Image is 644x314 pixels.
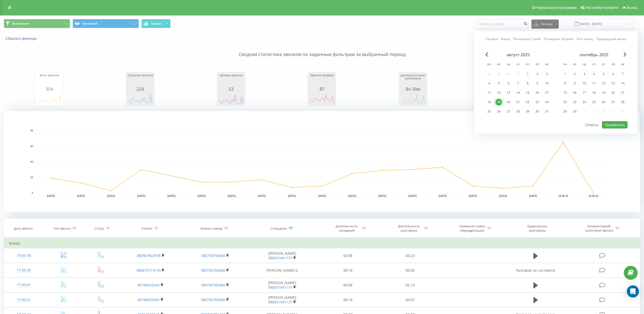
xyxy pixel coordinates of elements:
div: Дата звонка [14,226,33,231]
td: [PERSON_NAME] () [247,263,317,278]
div: пн 22 сент. 2025 г. [560,98,570,106]
a: 380730783466 [201,283,225,287]
div: пт 22 авг. 2025 г. [523,98,532,106]
abbr: понедельник [485,61,493,68]
a: Предыдущий месяц [596,36,626,41]
a: 380967602978 [136,253,161,258]
div: чт 25 сент. 2025 г. [589,98,599,106]
abbr: четверг [590,61,598,68]
div: 14 [515,89,521,96]
abbr: среда [580,61,588,68]
div: Сотрудник [270,226,287,231]
a: 380631441137 [268,300,292,304]
div: сб 23 авг. 2025 г. [532,98,542,106]
text: 80 [30,129,33,132]
a: 380675719133 [136,268,161,273]
div: 19 [495,99,502,105]
div: 6 [505,80,512,87]
div: 29 [524,108,531,115]
td: 00:07 [379,292,441,307]
div: 21 [619,89,626,96]
div: сб 27 сент. 2025 г. [608,98,618,106]
div: 19 [600,89,607,96]
div: 18 [486,99,492,105]
div: 17 [544,89,550,96]
button: Отмена [582,121,601,128]
div: вс 28 сент. 2025 г. [618,98,628,106]
div: вс 3 авг. 2025 г. [542,70,552,78]
div: A chart. [218,91,244,107]
div: 21 [515,99,521,105]
div: 22 [562,99,568,105]
div: 26 [495,108,502,115]
div: 1 [524,71,531,77]
span: Выход [627,6,637,10]
div: вс 7 сент. 2025 г. [618,70,628,78]
abbr: воскресенье [619,61,627,68]
abbr: суббота [533,61,541,68]
div: ср 13 авг. 2025 г. [504,89,513,97]
a: 380631441137 [268,285,292,290]
div: 20 [505,99,512,105]
button: Применить [602,121,628,128]
div: пн 4 авг. 2025 г. [484,80,494,87]
div: 17:40:21 [9,295,39,305]
a: Этот месяц [576,36,593,41]
div: чт 11 сент. 2025 г. [589,80,599,87]
abbr: вторник [495,61,503,68]
div: ср 24 сент. 2025 г. [579,98,589,106]
text: [DATE] [198,195,206,197]
text: [DATE] [107,195,115,197]
text: [DATE] [47,195,55,197]
div: 2 [534,71,541,77]
div: пн 15 сент. 2025 г. [560,89,570,97]
abbr: воскресенье [543,61,551,68]
div: 7 [619,71,626,77]
div: 9 [571,80,578,87]
td: 00:18 [317,263,379,278]
abbr: среда [505,61,512,68]
text: [DATE] [168,195,176,197]
div: 28 [619,99,626,105]
a: 40744532645 [137,283,160,287]
div: 14 [619,80,626,87]
div: Аудиозапись разговора [521,224,554,233]
a: 40744532645 [137,297,160,302]
div: Клиент [141,226,153,231]
text: [DATE] [228,195,236,197]
div: чт 21 авг. 2025 г. [513,98,523,106]
abbr: пятница [524,61,531,68]
div: вт 5 авг. 2025 г. [494,80,504,87]
div: пт 26 сент. 2025 г. [599,98,608,106]
div: вс 31 авг. 2025 г. [542,108,552,115]
svg: A chart. [400,91,426,107]
div: вт 26 авг. 2025 г. [494,108,504,115]
text: [DATE] [318,195,326,197]
div: 87 [309,86,335,91]
text: 60 [30,145,33,148]
div: сб 9 авг. 2025 г. [532,80,542,87]
div: ср 6 авг. 2025 г. [504,80,513,87]
input: Поиск по номеру [475,20,529,29]
span: Все звонки [12,22,29,26]
div: Длительность разговора [395,224,422,233]
span: График [151,22,162,25]
div: 10 [544,80,550,87]
div: Длительность всех разговоров [400,74,426,86]
div: пт 8 авг. 2025 г. [523,80,532,87]
div: вс 14 сент. 2025 г. [618,80,628,87]
span: Разговор не состоялся [516,268,555,273]
div: ср 17 сент. 2025 г. [579,89,589,97]
div: вт 30 сент. 2025 г. [570,108,579,115]
div: вт 9 сент. 2025 г. [570,80,579,87]
abbr: понедельник [561,61,569,68]
a: Последние 30 дней [544,36,573,41]
div: 29 [562,108,568,115]
div: пт 12 сент. 2025 г. [599,80,608,87]
text: 40 [30,160,33,163]
text: [DATE] [77,195,85,197]
div: 27 [505,108,512,115]
button: График [141,19,171,28]
div: 30 [571,108,578,115]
